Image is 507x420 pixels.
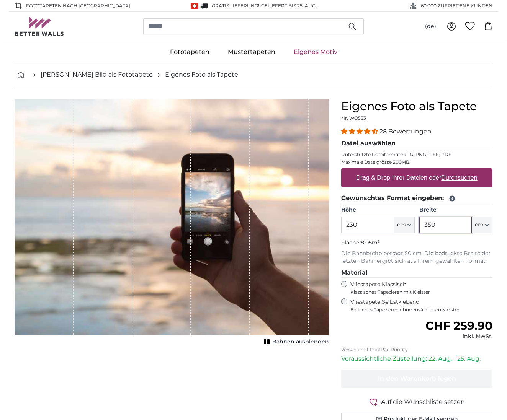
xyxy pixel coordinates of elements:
span: - [259,3,317,8]
button: Bahnen ausblenden [262,337,329,347]
label: Breite [419,206,492,214]
legend: Datei auswählen [341,139,492,148]
u: Durchsuchen [442,174,478,181]
nav: breadcrumbs [15,62,492,87]
button: (de) [419,20,442,33]
a: [PERSON_NAME] Bild als Fototapete [41,70,153,79]
p: Fläche: [341,239,492,247]
button: Auf die Wunschliste setzen [341,397,492,407]
button: In den Warenkorb legen [341,370,492,388]
a: Mustertapeten [219,42,285,62]
span: Geliefert bis 25. Aug. [261,3,317,8]
a: Eigenes Motiv [285,42,347,62]
span: GRATIS Lieferung! [212,3,259,8]
p: Maximale Dateigrösse 200MB. [341,159,492,165]
h1: Eigenes Foto als Tapete [341,99,492,113]
button: cm [472,217,492,233]
a: Eigenes Foto als Tapete [165,70,238,79]
p: Voraussichtliche Zustellung: 22. Aug. - 25. Aug. [341,354,492,363]
img: Schweiz [191,3,198,9]
p: Die Bahnbreite beträgt 50 cm. Die bedruckte Breite der letzten Bahn ergibt sich aus Ihrem gewählt... [341,250,492,265]
label: Vliestapete Selbstklebend [350,298,492,313]
span: cm [475,221,484,229]
span: Klassisches Tapezieren mit Kleister [350,289,486,295]
span: 60'000 ZUFRIEDENE KUNDEN [421,2,492,9]
button: cm [394,217,415,233]
label: Drag & Drop Ihrer Dateien oder [353,170,481,186]
span: Einfaches Tapezieren ohne zusätzlichen Kleister [350,307,492,313]
span: Fototapeten nach [GEOGRAPHIC_DATA] [26,2,130,9]
div: 1 of 1 [15,99,329,347]
img: Betterwalls [15,16,64,36]
label: Vliestapete Klassisch [350,281,486,295]
span: cm [397,221,406,229]
span: In den Warenkorb legen [378,375,456,382]
legend: Gewünschtes Format eingeben: [341,194,492,203]
span: Auf die Wunschliste setzen [381,397,465,407]
div: inkl. MwSt. [425,333,492,340]
span: Nr. WQ553 [341,115,366,121]
legend: Material [341,268,492,278]
label: Höhe [341,206,414,214]
p: Versand mit PostPac Priority [341,347,492,353]
span: 28 Bewertungen [379,128,432,135]
span: 4.32 stars [341,128,379,135]
span: CHF 259.90 [425,319,492,333]
p: Unterstützte Dateiformate JPG, PNG, TIFF, PDF. [341,151,492,158]
a: Fototapeten [161,42,219,62]
span: 8.05m² [361,239,380,246]
span: Bahnen ausblenden [272,338,329,346]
